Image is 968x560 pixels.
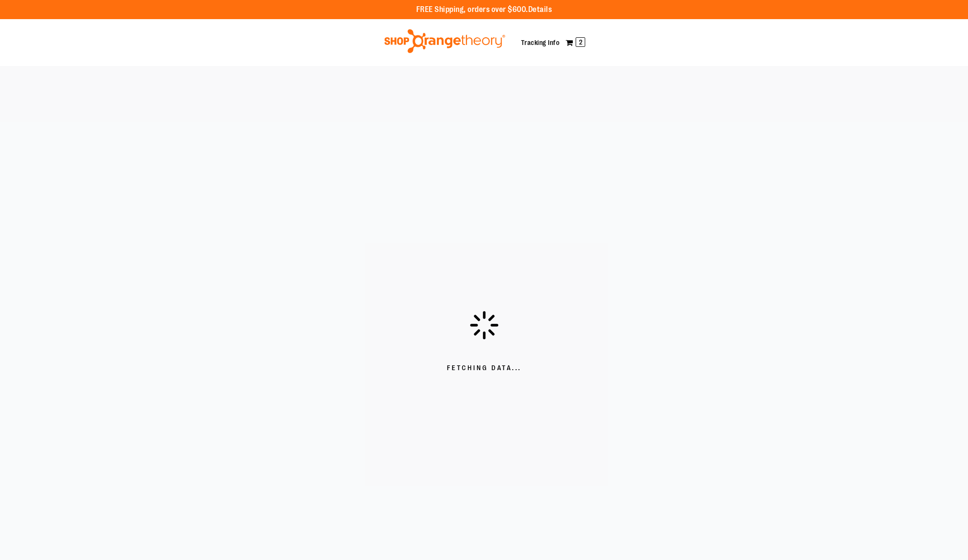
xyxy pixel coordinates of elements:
span: 2 [576,37,585,47]
p: FREE Shipping, orders over $600. [416,4,552,15]
img: Shop Orangetheory [383,29,507,53]
span: Fetching Data... [447,363,522,373]
a: Details [528,5,552,14]
a: Tracking Info [521,39,560,46]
